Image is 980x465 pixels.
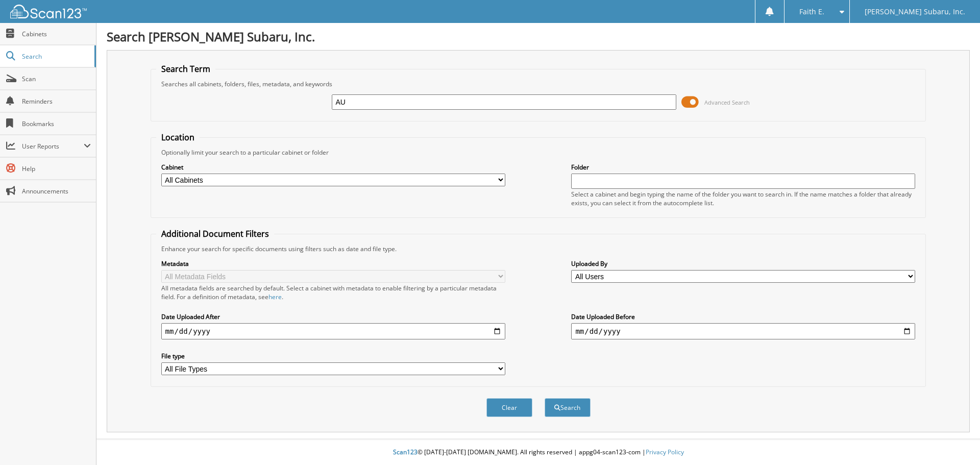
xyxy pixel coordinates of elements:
[571,163,915,172] label: Folder
[161,284,505,301] div: All metadata fields are searched by default. Select a cabinet with metadata to enable filtering b...
[156,132,200,143] legend: Location
[156,244,921,253] div: Enhance your search for specific documents using filters such as date and file type.
[22,164,91,173] span: Help
[22,75,91,83] span: Scan
[865,9,965,15] span: [PERSON_NAME] Subaru, Inc.
[161,163,505,172] label: Cabinet
[161,323,505,339] input: start
[799,9,824,15] span: Faith E.
[704,99,750,106] span: Advanced Search
[107,28,970,45] h1: Search [PERSON_NAME] Subaru, Inc.
[22,52,89,61] span: Search
[96,440,980,465] div: © [DATE]-[DATE] [DOMAIN_NAME]. All rights reserved | appg04-scan123-com |
[571,312,915,321] label: Date Uploaded Before
[571,323,915,339] input: end
[545,398,591,417] button: Search
[161,312,505,321] label: Date Uploaded After
[156,63,215,75] legend: Search Term
[393,448,418,456] span: Scan123
[571,190,915,207] div: Select a cabinet and begin typing the name of the folder you want to search in. If the name match...
[156,80,921,88] div: Searches all cabinets, folders, files, metadata, and keywords
[10,5,87,18] img: scan123-logo-white.svg
[22,187,91,195] span: Announcements
[268,292,282,301] a: here
[161,352,505,360] label: File type
[156,228,274,239] legend: Additional Document Filters
[161,259,505,268] label: Metadata
[22,119,91,128] span: Bookmarks
[22,142,84,151] span: User Reports
[22,30,91,38] span: Cabinets
[156,148,921,157] div: Optionally limit your search to a particular cabinet or folder
[646,448,684,456] a: Privacy Policy
[486,398,532,417] button: Clear
[571,259,915,268] label: Uploaded By
[22,97,91,106] span: Reminders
